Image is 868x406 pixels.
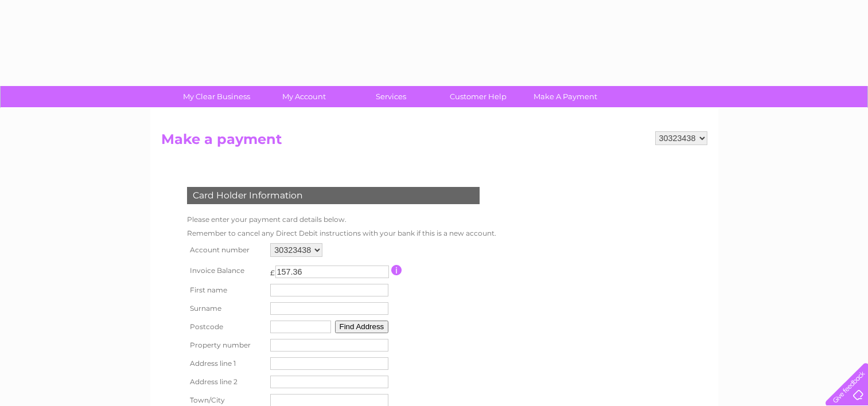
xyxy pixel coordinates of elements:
[518,86,613,107] a: Make A Payment
[169,86,264,107] a: My Clear Business
[184,240,268,260] th: Account number
[431,86,526,107] a: Customer Help
[184,227,499,240] td: Remember to cancel any Direct Debit instructions with your bank if this is a new account.
[161,131,707,153] h2: Make a payment
[184,281,268,299] th: First name
[344,86,438,107] a: Services
[184,213,499,227] td: Please enter your payment card details below.
[184,336,268,354] th: Property number
[184,318,268,336] th: Postcode
[335,321,389,333] button: Find Address
[391,265,402,275] input: Information
[184,373,268,391] th: Address line 2
[256,86,351,107] a: My Account
[270,263,275,277] td: £
[187,187,480,204] div: Card Holder Information
[184,260,268,281] th: Invoice Balance
[184,354,268,373] th: Address line 1
[184,299,268,318] th: Surname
